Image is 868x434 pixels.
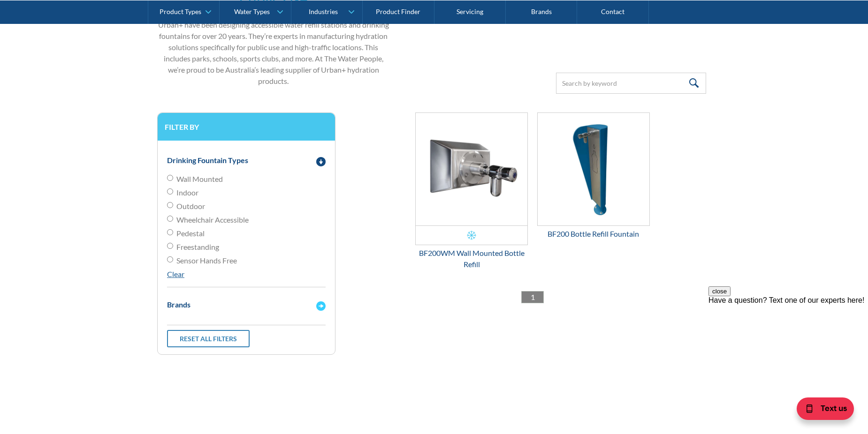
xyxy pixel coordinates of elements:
div: List [354,291,711,303]
span: Outdoor [176,201,205,212]
input: Freestanding [167,243,173,249]
input: overall type: UNKNOWN_TYPE html type: HTML_TYPE_UNSPECIFIED server type: SERVER_RESPONSE_PENDING ... [556,73,706,94]
span: Wheelchair Accessible [176,214,249,225]
a: Reset all filters [167,330,250,347]
iframe: podium webchat widget bubble [774,387,868,434]
a: BF200WM Wall Mounted Bottle RefillBF200WM Wall Mounted Bottle Refill [415,112,528,270]
input: Wall Mounted [167,175,173,181]
div: BF200WM Wall Mounted Bottle Refill [415,247,528,270]
a: Clear [167,269,184,278]
input: Wheelchair Accessible [167,216,173,222]
input: Outdoor [167,202,173,208]
img: BF200WM Wall Mounted Bottle Refill [416,113,527,225]
span: Pedestal [176,228,205,239]
div: Drinking Fountain Types [167,155,248,166]
div: Industries [309,7,338,15]
span: Freestanding [176,241,219,253]
input: Pedestal [167,229,173,235]
span: Sensor Hands Free [176,255,237,266]
span: Indoor [176,187,198,198]
h3: Filter by [165,122,328,131]
input: Sensor Hands Free [167,256,173,262]
span: Wall Mounted [176,173,223,185]
div: Brands [167,299,190,310]
p: Urban+ have been designing accessible water refill stations and drinking fountains for over 20 ye... [157,19,390,87]
iframe: podium webchat widget prompt [708,286,868,399]
div: Water Types [234,7,270,15]
div: Product Types [160,7,201,15]
img: BF200 Bottle Refill Fountain [538,113,649,225]
input: Indoor [167,188,173,195]
a: BF200 Bottle Refill FountainBF200 Bottle Refill Fountain [537,112,650,239]
a: 1 [521,291,544,303]
div: BF200 Bottle Refill Fountain [537,228,650,239]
